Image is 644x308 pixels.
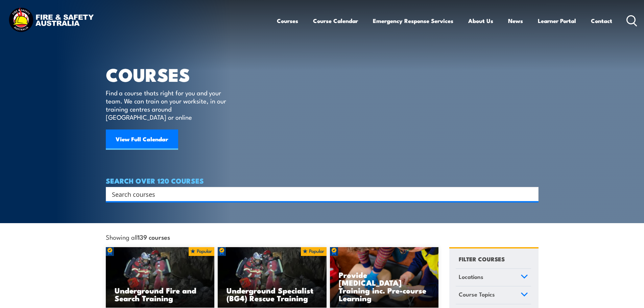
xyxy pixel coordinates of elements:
a: Provide [MEDICAL_DATA] Training inc. Pre-course Learning [330,247,439,308]
a: About Us [468,12,493,30]
h3: Underground Specialist (BG4) Rescue Training [226,286,318,302]
span: Course Topics [459,290,495,299]
button: Search magnifier button [527,189,536,199]
img: Low Voltage Rescue and Provide CPR [330,247,439,308]
h4: SEARCH OVER 120 COURSES [106,177,539,184]
strong: 139 courses [138,232,170,241]
input: Search input [112,189,524,199]
img: Underground mine rescue [106,247,215,308]
a: Contact [591,12,612,30]
a: View Full Calendar [106,129,178,150]
a: Underground Fire and Search Training [106,247,215,308]
a: Locations [456,269,531,286]
span: Locations [459,272,483,281]
a: Underground Specialist (BG4) Rescue Training [218,247,327,308]
a: Courses [277,12,298,30]
h3: Underground Fire and Search Training [115,286,206,302]
h4: FILTER COURSES [459,254,505,263]
form: Search form [113,189,525,199]
h3: Provide [MEDICAL_DATA] Training inc. Pre-course Learning [339,271,430,302]
a: Emergency Response Services [373,12,453,30]
img: Underground mine rescue [218,247,327,308]
h1: COURSES [106,66,236,82]
a: Course Calendar [313,12,358,30]
a: News [508,12,523,30]
span: Showing all [106,233,170,240]
a: Course Topics [456,286,531,304]
a: Learner Portal [538,12,576,30]
p: Find a course thats right for you and your team. We can train on your worksite, in our training c... [106,89,229,121]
